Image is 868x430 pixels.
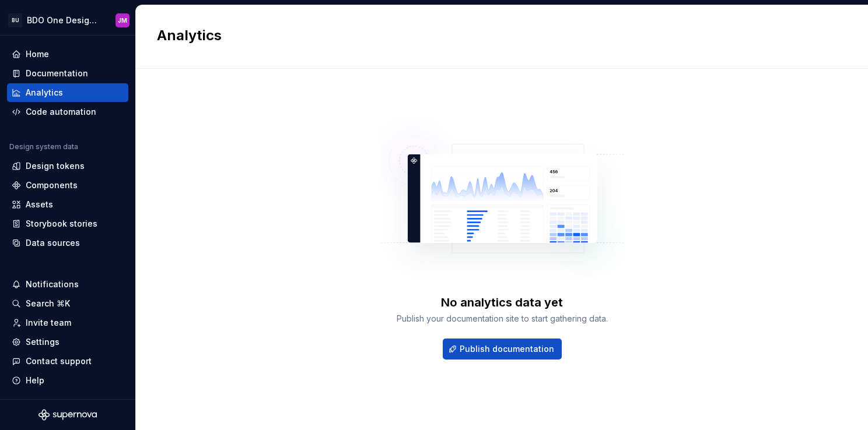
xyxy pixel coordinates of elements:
[8,13,22,27] div: BU
[2,8,133,33] button: BUBDO One Design SystemJM
[26,218,97,230] div: Storybook stories
[7,214,128,233] a: Storybook stories
[7,176,128,195] a: Components
[26,87,63,98] div: Analytics
[7,275,128,294] button: Notifications
[7,333,128,351] a: Settings
[7,234,128,252] a: Data sources
[7,45,128,64] a: Home
[7,157,128,175] a: Design tokens
[26,237,80,249] div: Data sources
[7,371,128,390] button: Help
[7,352,128,371] button: Contact support
[26,179,78,191] div: Components
[441,294,563,311] div: No analytics data yet
[157,26,833,45] h2: Analytics
[7,195,128,214] a: Assets
[7,294,128,313] button: Search ⌘K
[26,355,92,367] div: Contact support
[7,313,128,332] a: Invite team
[26,106,96,118] div: Code automation
[26,336,60,348] div: Settings
[26,279,79,290] div: Notifications
[7,103,128,121] a: Code automation
[26,317,71,329] div: Invite team
[7,64,128,83] a: Documentation
[460,343,554,355] span: Publish documentation
[26,375,44,386] div: Help
[38,409,97,421] svg: Supernova Logo
[26,160,85,172] div: Design tokens
[26,298,70,309] div: Search ⌘K
[26,48,49,60] div: Home
[26,68,88,79] div: Documentation
[9,142,78,151] div: Design system data
[443,339,562,359] button: Publish documentation
[118,16,127,25] div: JM
[27,15,101,26] div: BDO One Design System
[26,199,53,210] div: Assets
[7,83,128,102] a: Analytics
[397,313,608,325] div: Publish your documentation site to start gathering data.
